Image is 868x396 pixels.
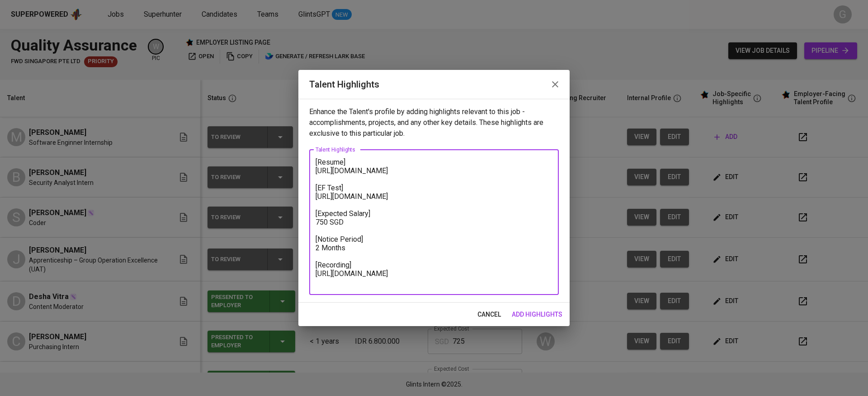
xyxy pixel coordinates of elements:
[309,77,559,92] h2: Talent Highlights
[309,106,559,139] p: Enhance the Talent's profile by adding highlights relevant to this job - accomplishments, project...
[477,309,501,320] span: cancel
[316,158,552,286] textarea: [Resume] [URL][DOMAIN_NAME] [EF Test] [URL][DOMAIN_NAME] [Expected Salary] 750 SGD [Notice Period...
[512,309,562,320] span: add highlights
[474,306,505,323] button: cancel
[508,306,566,323] button: add highlights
